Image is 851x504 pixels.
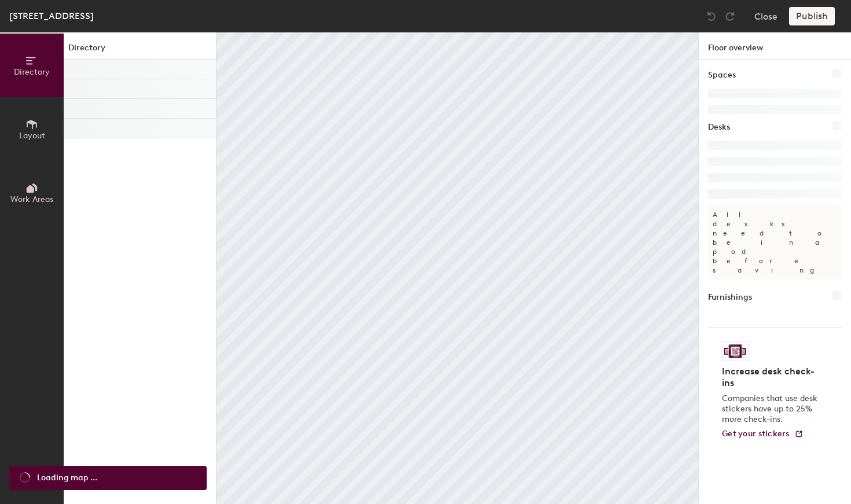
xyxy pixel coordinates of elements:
h1: Desks [708,121,730,134]
h4: Increase desk check-ins [722,366,821,389]
span: Get your stickers [722,429,790,439]
h1: Spaces [708,69,736,82]
span: Loading map ... [37,472,97,484]
img: Redo [724,10,736,22]
canvas: Map [217,32,698,504]
p: All desks need to be in a pod before saving [708,205,842,279]
span: Layout [19,131,45,141]
h1: Floor overview [699,32,851,60]
h1: Furnishings [708,291,752,304]
span: Work Areas [10,194,53,204]
h1: Directory [64,42,216,60]
button: Close [754,7,777,25]
span: Directory [14,67,50,77]
img: Sticker logo [722,341,749,361]
img: Undo [706,10,717,22]
a: Get your stickers [722,429,804,439]
div: [STREET_ADDRESS] [9,9,94,23]
p: Companies that use desk stickers have up to 25% more check-ins. [722,393,821,425]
